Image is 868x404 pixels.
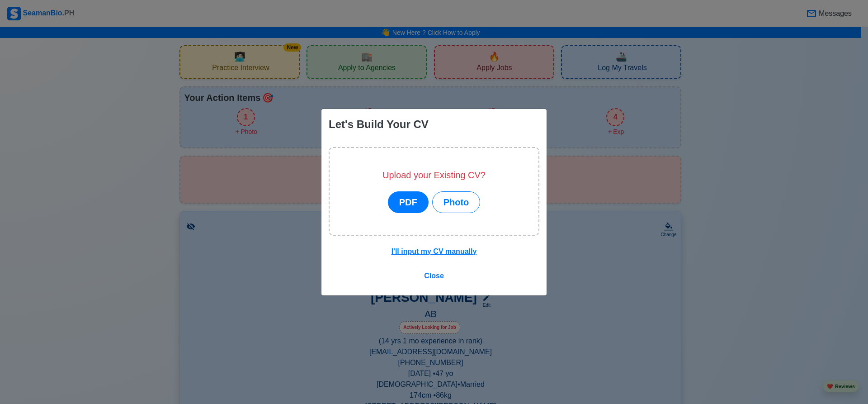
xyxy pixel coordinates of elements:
u: I'll input my CV manually [392,247,477,255]
div: Let's Build Your CV [329,116,429,133]
button: Photo [432,191,481,213]
span: Close [424,272,444,280]
button: PDF [388,191,429,213]
button: I'll input my CV manually [386,243,483,260]
button: Close [418,267,450,285]
h5: Upload your Existing CV? [382,170,486,181]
